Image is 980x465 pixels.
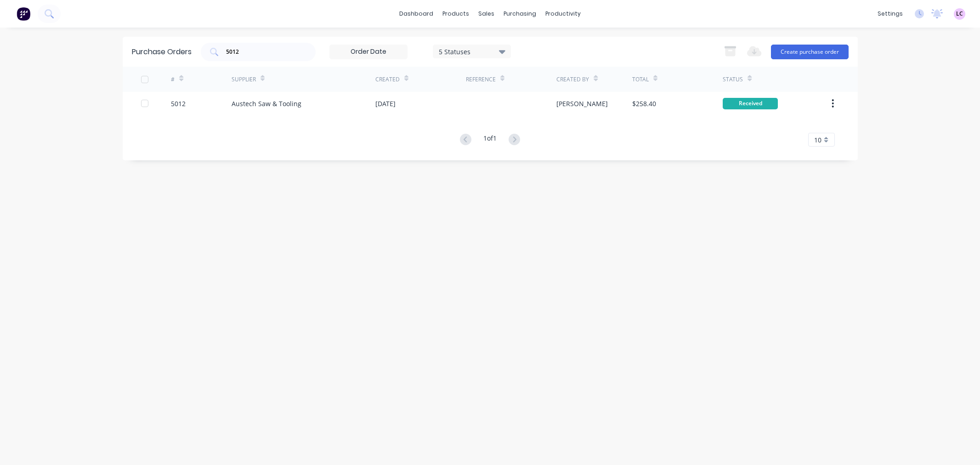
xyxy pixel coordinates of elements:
[499,7,541,21] div: purchasing
[474,7,499,21] div: sales
[17,7,30,21] img: Factory
[395,7,438,21] a: dashboard
[232,75,256,84] div: Supplier
[956,10,963,18] span: LC
[330,45,407,59] input: Order Date
[132,46,192,57] div: Purchase Orders
[375,99,396,108] div: [DATE]
[723,75,743,84] div: Status
[171,99,186,108] div: 5012
[438,7,474,21] div: products
[873,7,907,21] div: settings
[556,75,589,84] div: Created By
[541,7,585,21] div: productivity
[771,45,849,59] button: Create purchase order
[556,99,608,108] div: [PERSON_NAME]
[232,99,301,108] div: Austech Saw & Tooling
[632,99,656,108] div: $258.40
[439,46,504,56] div: 5 Statuses
[171,75,175,84] div: #
[632,75,649,84] div: Total
[375,75,400,84] div: Created
[814,135,821,145] span: 10
[225,47,301,57] input: Search purchase orders...
[723,98,778,109] div: Received
[483,133,497,147] div: 1 of 1
[466,75,496,84] div: Reference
